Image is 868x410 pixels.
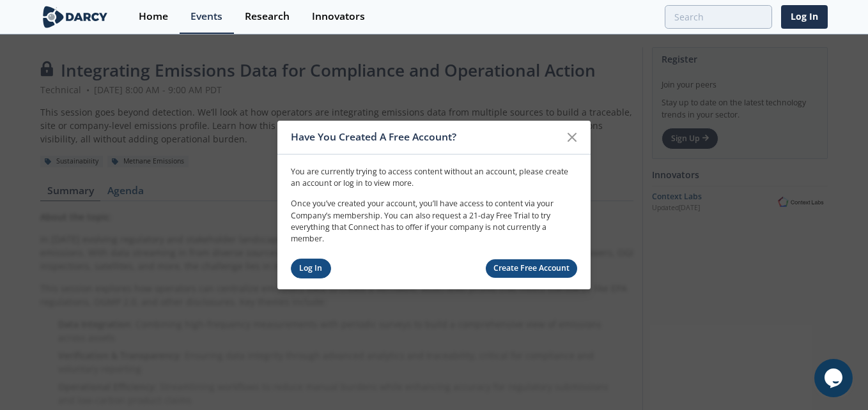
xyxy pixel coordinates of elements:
div: Innovators [312,11,365,22]
div: Have You Created A Free Account? [291,125,560,149]
a: Create Free Account [486,259,578,278]
iframe: chat widget [814,359,855,397]
a: Log In [291,259,331,278]
p: Once you’ve created your account, you’ll have access to content via your Company’s membership. Yo... [291,198,577,245]
div: Home [139,11,168,22]
img: logo-wide.svg [40,6,110,28]
p: You are currently trying to access content without an account, please create an account or log in... [291,165,577,189]
input: Advanced Search [665,5,772,29]
div: Research [245,11,290,22]
div: Events [190,11,222,22]
a: Log In [781,5,828,29]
